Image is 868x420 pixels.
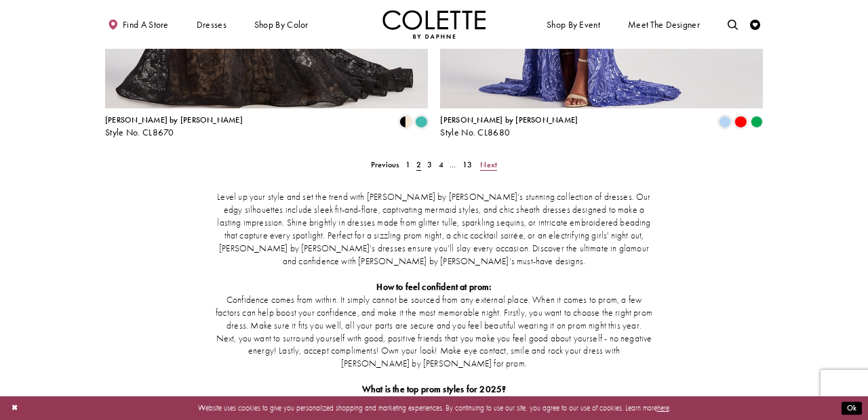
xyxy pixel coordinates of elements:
[74,401,794,415] p: Website uses cookies to give you personalized shopping and marketing experiences. By continuing t...
[719,116,731,128] i: Periwinkle
[747,10,763,39] a: Check Wishlist
[382,10,486,39] a: Visit Home Page
[657,403,669,413] a: here
[459,157,475,172] a: 13
[480,159,497,170] span: Next
[105,10,171,39] a: Find a store
[751,116,763,128] i: Emerald
[440,127,510,138] span: Style No. CL8680
[625,10,703,39] a: Meet the designer
[415,116,427,128] i: Turquoise
[382,10,486,39] img: Colette by Daphne
[842,402,862,415] button: Submit Dialog
[254,20,309,30] span: Shop by color
[439,159,443,170] span: 4
[216,294,652,371] p: Confidence comes from within. It simply cannot be sourced from any external place. When it comes ...
[376,281,491,293] strong: How to feel confident at prom:
[547,20,600,30] span: Shop By Event
[440,116,578,138] div: Colette by Daphne Style No. CL8680
[399,116,412,128] i: Black/Nude
[477,157,500,172] a: Next Page
[252,10,311,39] span: Shop by color
[194,10,229,39] span: Dresses
[371,159,399,170] span: Previous
[362,383,506,395] strong: What is the top prom styles for 2025?
[734,116,747,128] i: Red
[427,159,432,170] span: 3
[425,157,435,172] a: 3
[197,20,226,30] span: Dresses
[440,114,578,125] span: [PERSON_NAME] by [PERSON_NAME]
[446,157,459,172] a: ...
[402,157,413,172] a: 1
[105,114,243,125] span: [PERSON_NAME] by [PERSON_NAME]
[6,399,23,417] button: Close Dialog
[628,20,700,30] span: Meet the designer
[416,159,421,170] span: 2
[406,159,410,170] span: 1
[105,127,174,138] span: Style No. CL8670
[450,159,456,170] span: ...
[368,157,402,172] a: Prev Page
[462,159,472,170] span: 13
[216,191,652,268] p: Level up your style and set the trend with [PERSON_NAME] by [PERSON_NAME]’s stunning collection o...
[544,10,602,39] span: Shop By Event
[105,116,243,138] div: Colette by Daphne Style No. CL8670
[123,20,169,30] span: Find a store
[435,157,446,172] a: 4
[725,10,741,39] a: Toggle search
[413,157,424,172] span: Current page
